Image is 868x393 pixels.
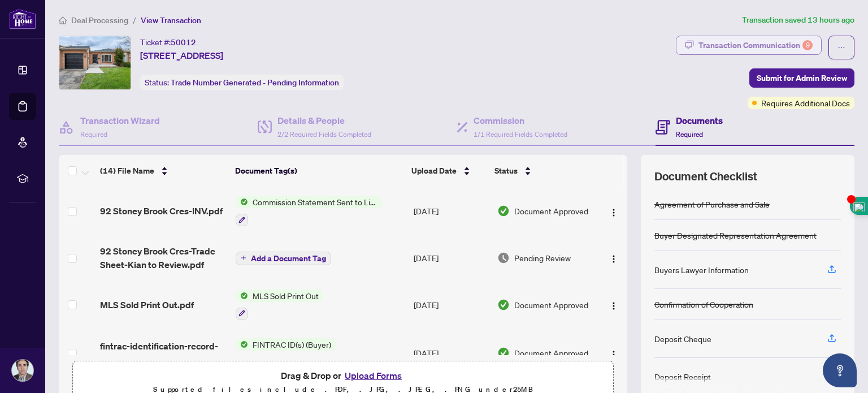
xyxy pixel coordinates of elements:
[676,114,723,127] h4: Documents
[171,77,339,88] span: Trade Number Generated - Pending Information
[698,36,813,54] div: Transaction Communication
[757,69,847,87] span: Submit for Admin Review
[409,280,493,329] td: [DATE]
[409,235,493,280] td: [DATE]
[100,298,194,312] span: MLS Sold Print Out.pdf
[837,44,845,51] span: ellipsis
[497,299,510,311] img: Document Status
[231,155,406,187] th: Document Tag(s)
[241,255,246,261] span: plus
[609,208,618,217] img: Logo
[100,204,223,218] span: 92 Stoney Brook Cres-INV.pdf
[12,360,33,381] img: Profile Icon
[411,165,457,177] span: Upload Date
[100,244,227,271] span: 92 Stoney Brook Cres-Trade Sheet-Kian to Review.pdf
[497,252,510,264] img: Document Status
[409,329,493,378] td: [DATE]
[802,40,813,50] div: 9
[514,205,588,217] span: Document Approved
[140,36,196,49] div: Ticket #:
[749,68,854,88] button: Submit for Admin Review
[409,187,493,235] td: [DATE]
[236,338,336,369] button: Status IconFINTRAC ID(s) (Buyer)
[654,198,770,210] div: Agreement of Purchase and Sale
[236,290,248,302] img: Status Icon
[497,347,510,359] img: Document Status
[100,339,227,366] span: fintrac-identification-record-aliakbar-safilian-20250824-153354.pdf
[514,347,588,359] span: Document Approved
[609,350,618,359] img: Logo
[605,202,623,220] button: Logo
[676,36,822,55] button: Transaction Communication9
[742,14,854,27] article: Transaction saved 13 hours ago
[133,14,136,27] li: /
[141,15,201,25] span: View Transaction
[248,196,382,208] span: Commission Statement Sent to Listing Brokerage
[171,37,196,47] span: 50012
[100,165,154,177] span: (14) File Name
[341,368,405,383] button: Upload Forms
[514,252,571,264] span: Pending Review
[823,353,857,387] button: Open asap
[474,114,567,127] h4: Commission
[236,196,248,208] img: Status Icon
[497,205,510,217] img: Document Status
[236,252,331,265] button: Add a Document Tag
[9,8,36,29] img: logo
[676,130,703,139] span: Required
[236,338,248,351] img: Status Icon
[605,344,623,362] button: Logo
[59,36,131,89] img: IMG-40749689_1.jpg
[71,15,128,25] span: Deal Processing
[654,370,711,383] div: Deposit Receipt
[80,114,160,127] h4: Transaction Wizard
[248,338,336,351] span: FINTRAC ID(s) (Buyer)
[605,249,623,267] button: Logo
[236,290,323,320] button: Status IconMLS Sold Print Out
[407,155,490,187] th: Upload Date
[654,264,749,276] div: Buyers Lawyer Information
[236,196,382,226] button: Status IconCommission Statement Sent to Listing Brokerage
[654,169,757,184] span: Document Checklist
[474,130,567,139] span: 1/1 Required Fields Completed
[514,299,588,311] span: Document Approved
[59,16,67,24] span: home
[277,114,371,127] h4: Details & People
[96,155,231,187] th: (14) File Name
[654,332,711,345] div: Deposit Cheque
[490,155,594,187] th: Status
[609,301,618,310] img: Logo
[277,130,371,139] span: 2/2 Required Fields Completed
[236,251,331,265] button: Add a Document Tag
[654,229,817,241] div: Buyer Designated Representation Agreement
[140,75,344,90] div: Status:
[140,49,223,62] span: [STREET_ADDRESS]
[281,368,405,383] span: Drag & Drop or
[80,130,107,139] span: Required
[494,165,518,177] span: Status
[248,290,323,302] span: MLS Sold Print Out
[654,298,753,310] div: Confirmation of Cooperation
[609,254,618,264] img: Logo
[605,296,623,314] button: Logo
[761,97,850,109] span: Requires Additional Docs
[251,254,326,262] span: Add a Document Tag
